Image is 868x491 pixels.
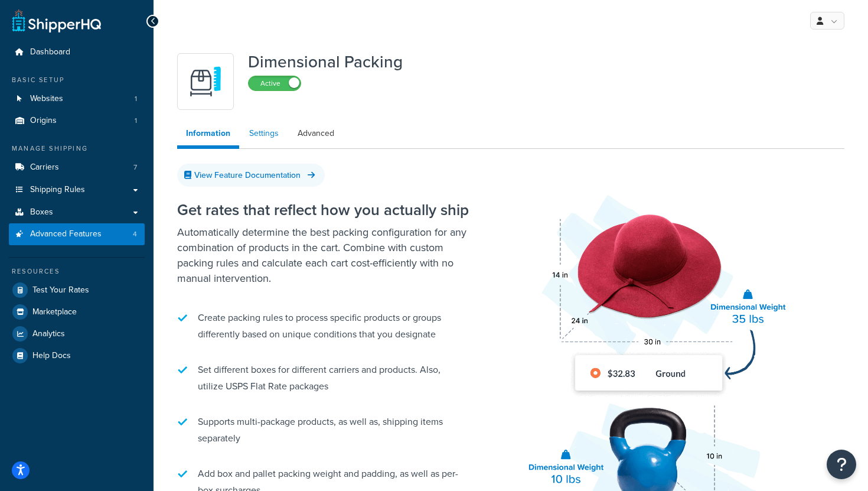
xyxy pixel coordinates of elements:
[32,351,71,361] span: Help Docs
[9,157,145,178] li: Carriers
[177,225,472,286] p: Automatically determine the best packing configuration for any combination of products in the car...
[30,207,53,217] span: Boxes
[177,408,472,453] li: Supports multi-package products, as well as, shipping items separately
[9,157,145,178] a: Carriers7
[133,229,137,239] span: 4
[9,179,145,201] a: Shipping Rules
[177,356,472,401] li: Set different boxes for different carriers and products. Also, utilize USPS Flat Rate packages
[9,110,145,132] a: Origins1
[9,301,145,323] a: Marketplace
[9,110,145,132] li: Origins
[9,88,145,110] li: Websites
[9,75,145,85] div: Basic Setup
[30,47,70,57] span: Dashboard
[32,285,89,295] span: Test Your Rates
[177,164,325,187] a: View Feature Documentation
[248,53,403,71] h1: Dimensional Packing
[32,307,77,317] span: Marketplace
[32,329,65,339] span: Analytics
[9,41,145,63] a: Dashboard
[9,345,145,366] a: Help Docs
[177,304,472,349] li: Create packing rules to process specific products or groups differently based on unique condition...
[30,94,63,104] span: Websites
[9,279,145,301] a: Test Your Rates
[9,223,145,245] li: Advanced Features
[177,201,472,219] h2: Get rates that reflect how you actually ship
[9,88,145,110] a: Websites1
[289,122,343,145] a: Advanced
[30,116,57,126] span: Origins
[30,229,102,239] span: Advanced Features
[827,450,856,479] button: Open Resource Center
[177,122,239,149] a: Information
[30,185,85,195] span: Shipping Rules
[249,76,301,90] label: Active
[185,61,226,102] img: DTVBYsAAAAAASUVORK5CYII=
[9,201,145,223] a: Boxes
[135,94,137,104] span: 1
[133,162,137,173] span: 7
[9,223,145,245] a: Advanced Features4
[9,144,145,154] div: Manage Shipping
[9,266,145,277] div: Resources
[240,122,288,145] a: Settings
[135,116,137,126] span: 1
[9,323,145,344] a: Analytics
[30,162,59,173] span: Carriers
